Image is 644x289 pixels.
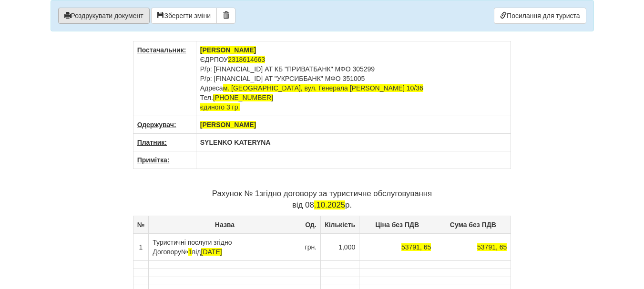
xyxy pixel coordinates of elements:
td: ЄДРПОУ Р/р: [FINANCIAL_ID] АТ КБ "ПРИВАТБАНК" МФО 305299 Р/р: [FINANCIAL_ID] АТ "УКРСИББАНК" МФО ... [196,41,511,116]
span: м. [GEOGRAPHIC_DATA], вул. Генерала [PERSON_NAME] 10/36 [223,84,423,92]
p: Рахунок № 1 згідно договору за туристичне обслуговування від 08 р. [133,188,511,211]
span: [PHONE_NUMBER] [213,94,273,101]
span: [PERSON_NAME] [200,46,256,54]
u: Примітка: [137,156,170,164]
th: № [133,216,149,233]
td: 1,000 [321,233,359,260]
span: 2318614663 [228,56,265,63]
th: Кількість [321,216,359,233]
th: Ціна без ПДВ [359,216,435,233]
span: 53791, 65 [477,243,507,251]
td: 1 [133,233,149,260]
td: грн. [301,233,321,260]
th: SYLENKO KATERYNA [196,134,511,151]
button: Роздрукувати документ [58,8,150,24]
span: .10.2025 [314,200,345,209]
th: Сума без ПДВ [435,216,511,233]
button: Зберегти зміни [151,8,217,24]
td: Туристичні послуги згідно Договору від [149,233,301,260]
span: 53791, 65 [401,243,431,251]
span: [PERSON_NAME] [200,121,256,129]
th: Назва [149,216,301,233]
th: Од. [301,216,321,233]
span: 1 [188,248,192,256]
a: Посилання для туриста [494,8,586,24]
u: Одержувач: [137,121,176,129]
u: Платник: [137,139,167,146]
u: Постачальник: [137,46,186,54]
span: № [181,248,192,256]
span: [DATE] [201,248,222,256]
span: єдиного 3 гр. [200,103,240,111]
